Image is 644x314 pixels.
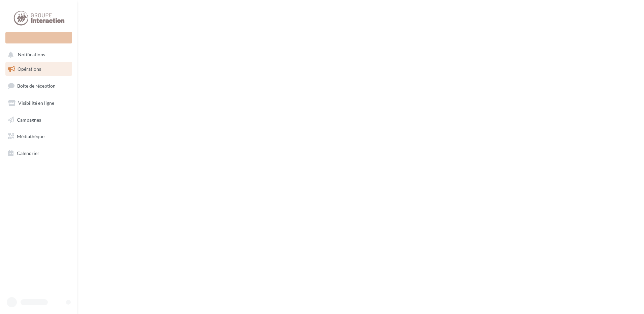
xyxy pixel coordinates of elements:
[4,96,73,110] a: Visibilité en ligne
[4,129,73,144] a: Médiathèque
[17,83,56,89] span: Boîte de réception
[5,32,72,43] div: Nouvelle campagne
[18,52,45,58] span: Notifications
[17,117,41,122] span: Campagnes
[4,113,73,127] a: Campagnes
[4,78,73,93] a: Boîte de réception
[18,100,54,106] span: Visibilité en ligne
[17,150,39,156] span: Calendrier
[4,62,73,76] a: Opérations
[4,146,73,160] a: Calendrier
[18,66,41,72] span: Opérations
[17,133,44,139] span: Médiathèque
